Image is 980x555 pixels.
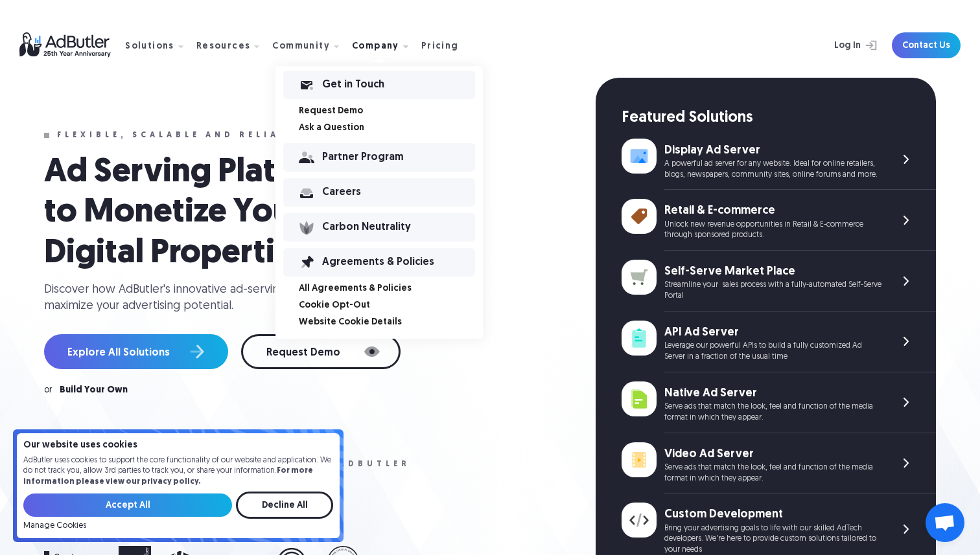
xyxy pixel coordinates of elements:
[622,372,936,433] a: Native Ad Server Serve ads that match the look, feel and function of the media format in which th...
[322,223,475,232] div: Carbon Neutrality
[60,386,128,395] a: Build Your Own
[664,341,881,363] div: Leverage our powerful APIs to build a fully customized Ad Server in a fraction of the usual time
[299,107,483,116] a: Request Demo
[236,492,333,519] input: Decline All
[299,124,483,133] a: Ask a Question
[322,153,475,162] div: Partner Program
[23,521,86,530] a: Manage Cookies
[664,324,881,341] div: API Ad Server
[299,318,483,327] a: Website Cookie Details
[272,42,330,51] div: Community
[125,42,174,51] div: Solutions
[196,42,251,51] div: Resources
[664,402,881,424] div: Serve ads that match the look, feel and function of the media format in which they appear.
[622,130,936,190] a: Display Ad Server A powerful ad server for any website. Ideal for online retailers, blogs, newspa...
[44,334,228,369] a: Explore All Solutions
[57,131,304,140] div: Flexible, scalable and reliable
[664,446,881,462] div: Video Ad Server
[421,42,459,51] div: Pricing
[664,264,881,280] div: Self-Serve Market Place
[299,301,483,310] a: Cookie Opt-Out
[283,248,475,277] a: Agreements & Policies
[664,506,881,523] div: Custom Development
[664,385,881,402] div: Native Ad Server
[664,159,881,181] div: A powerful ad server for any website. Ideal for online retailers, blogs, newspapers, community si...
[664,462,881,484] div: Serve ads that match the look, feel and function of the media format in which they appear.
[352,42,399,51] div: Company
[283,71,475,99] a: Get in Touch
[622,190,936,251] a: Retail & E-commerce Unlock new revenue opportunities in Retail & E-commerce through sponsored pro...
[283,143,475,172] a: Partner Program
[23,455,333,488] p: AdButler uses cookies to support the core functionality of our website and application. We do not...
[664,142,881,159] div: Display Ad Server
[283,178,475,207] a: Careers
[622,433,936,494] a: Video Ad Server Serve ads that match the look, feel and function of the media format in which the...
[322,188,475,197] div: Careers
[23,493,232,517] input: Accept All
[622,251,936,311] a: Self-Serve Market Place Streamline your sales process with a fully-automated Self-Serve Portal
[241,334,401,369] a: Request Demo
[322,258,475,267] div: Agreements & Policies
[892,32,961,58] a: Contact Us
[23,441,333,450] h4: Our website uses cookies
[622,108,936,130] div: Featured Solutions
[44,386,52,395] div: or
[421,40,469,51] a: Pricing
[926,503,964,542] a: Open chat
[664,220,881,242] div: Unlock new revenue opportunities in Retail & E-commerce through sponsored products.
[299,284,483,293] a: All Agreements & Policies
[44,153,381,274] h1: Ad Serving Platform to Monetize Your Digital Properties
[283,213,475,242] a: Carbon Neutrality
[622,311,936,372] a: API Ad Server Leverage our powerful APIs to build a fully customized Ad Server in a fraction of t...
[322,80,475,89] div: Get in Touch
[800,32,884,58] a: Log In
[44,282,394,314] div: Discover how AdButler's innovative ad-serving solutions can help maximize your advertising potent...
[664,203,881,219] div: Retail & E-commerce
[664,280,881,302] div: Streamline your sales process with a fully-automated Self-Serve Portal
